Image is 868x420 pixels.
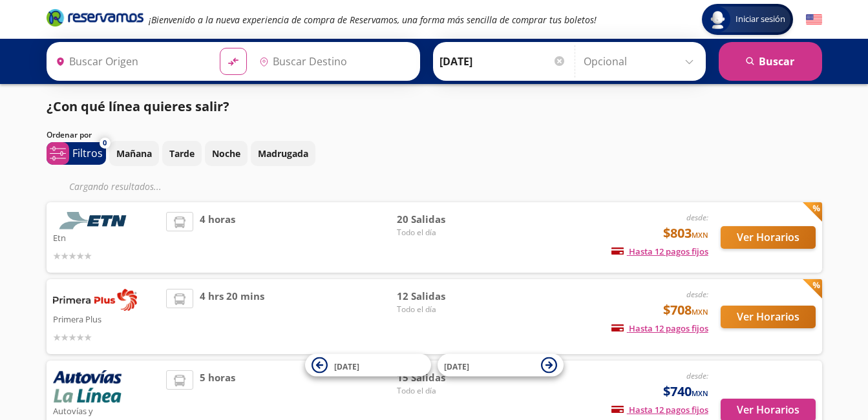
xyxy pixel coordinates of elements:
[103,138,107,149] span: 0
[584,45,699,78] input: Opcional
[438,354,564,377] button: [DATE]
[47,142,106,165] button: 0Filtros
[439,45,566,78] input: Elegir Fecha
[200,212,235,263] span: 4 horas
[305,354,431,377] button: [DATE]
[109,141,159,166] button: Mañana
[611,246,708,257] span: Hasta 12 pagos fijos
[663,300,708,320] span: $708
[258,147,308,160] p: Madrugada
[397,227,487,238] span: Todo el día
[116,147,152,160] p: Mañana
[692,388,708,398] small: MXN
[397,304,487,315] span: Todo el día
[692,307,708,317] small: MXN
[719,42,822,81] button: Buscar
[53,311,160,326] p: Primera Plus
[686,289,708,300] em: desde:
[251,141,315,166] button: Madrugada
[686,212,708,223] em: desde:
[397,212,487,227] span: 20 Salidas
[663,382,708,401] span: $740
[397,289,487,304] span: 12 Salidas
[721,226,816,249] button: Ver Horarios
[611,404,708,415] span: Hasta 12 pagos fijos
[47,8,143,27] i: Brand Logo
[397,370,487,385] span: 15 Salidas
[53,229,160,245] p: Etn
[205,141,248,166] button: Noche
[53,212,137,229] img: Etn
[444,361,469,372] span: [DATE]
[611,322,708,334] span: Hasta 12 pagos fijos
[730,13,790,26] span: Iniciar sesión
[334,361,359,372] span: [DATE]
[692,230,708,240] small: MXN
[254,45,413,78] input: Buscar Destino
[212,147,240,160] p: Noche
[169,147,195,160] p: Tarde
[806,12,822,28] button: English
[53,370,122,403] img: Autovías y La Línea
[721,306,816,328] button: Ver Horarios
[686,370,708,381] em: desde:
[162,141,202,166] button: Tarde
[149,14,597,26] em: ¡Bienvenido a la nueva experiencia de compra de Reservamos, una forma más sencilla de comprar tus...
[47,8,143,31] a: Brand Logo
[397,385,487,397] span: Todo el día
[50,45,209,78] input: Buscar Origen
[663,224,708,243] span: $803
[69,180,162,193] em: Cargando resultados ...
[200,289,264,344] span: 4 hrs 20 mins
[53,289,137,311] img: Primera Plus
[72,145,103,161] p: Filtros
[47,129,92,141] p: Ordenar por
[47,97,229,116] p: ¿Con qué línea quieres salir?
